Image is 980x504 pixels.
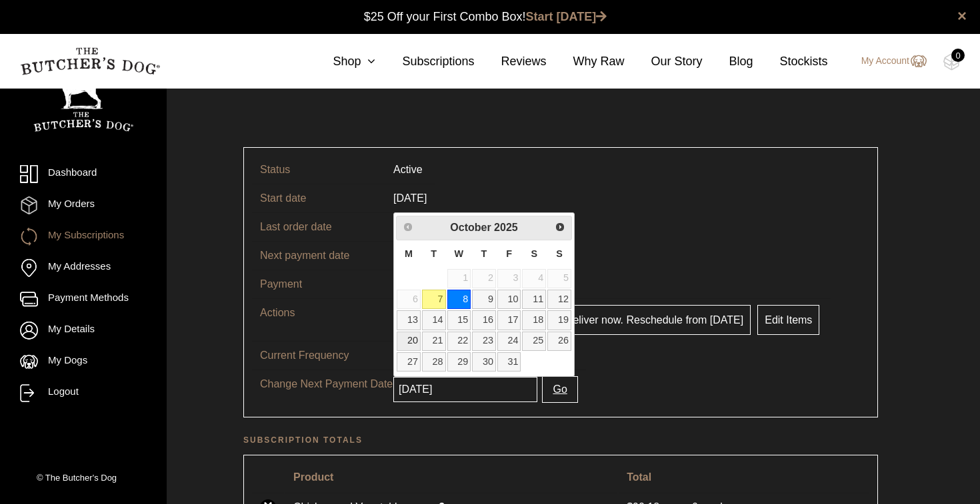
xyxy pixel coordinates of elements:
[375,53,474,71] a: Subscriptions
[619,463,869,491] th: Total
[422,310,446,330] a: 14
[753,53,828,71] a: Stockists
[20,259,147,277] a: My Addresses
[20,353,147,371] a: My Dogs
[558,305,751,335] a: Deliver now. Reschedule from [DATE]
[472,332,496,351] a: 23
[522,290,546,309] a: 11
[547,332,571,351] a: 26
[20,196,147,214] a: My Orders
[243,433,878,447] h2: Subscription totals
[422,290,446,309] a: 7
[385,184,435,212] td: [DATE]
[33,69,133,132] img: TBD_Portrait_Logo_White.png
[422,332,446,351] a: 21
[472,352,496,372] a: 30
[494,222,518,233] span: 2025
[260,376,393,392] p: Change Next Payment Date
[472,290,496,309] a: 9
[542,376,577,403] button: Go
[497,310,521,330] a: 17
[385,212,435,241] td: [DATE]
[625,53,703,71] a: Our Story
[252,241,385,270] td: Next payment date
[497,332,521,351] a: 24
[385,241,455,270] td: In 22 hours
[447,332,471,351] a: 22
[703,53,753,71] a: Blog
[252,212,385,241] td: Last order date
[252,298,385,341] td: Actions
[497,290,521,309] a: 10
[447,290,471,309] a: 8
[450,222,491,233] span: October
[951,49,965,62] div: 0
[848,53,927,69] a: My Account
[551,218,570,237] a: Next
[285,463,617,491] th: Product
[306,53,375,71] a: Shop
[405,248,413,259] span: Monday
[506,248,512,259] span: Friday
[447,310,471,330] a: 15
[555,222,565,232] span: Next
[397,332,421,351] a: 20
[20,384,147,402] a: Logout
[497,352,521,372] a: 31
[252,270,385,298] td: Payment
[547,310,571,330] a: 19
[522,310,546,330] a: 18
[547,53,625,71] a: Why Raw
[522,332,546,351] a: 25
[472,310,496,330] a: 16
[252,184,385,212] td: Start date
[431,248,437,259] span: Tuesday
[547,290,571,309] a: 12
[385,156,431,184] td: Active
[957,8,967,24] a: close
[556,248,563,259] span: Sunday
[481,248,487,259] span: Thursday
[455,248,464,259] span: Wednesday
[474,53,546,71] a: Reviews
[252,156,385,184] td: Status
[757,305,819,335] a: Edit Items
[447,352,471,372] a: 29
[531,248,537,259] span: Saturday
[397,310,421,330] a: 13
[526,10,607,23] a: Start [DATE]
[20,290,147,308] a: Payment Methods
[397,352,421,372] a: 27
[260,348,393,364] p: Current Frequency
[422,352,446,372] a: 28
[20,228,147,246] a: My Subscriptions
[20,322,147,340] a: My Details
[20,165,147,183] a: Dashboard
[943,53,960,71] img: TBD_Cart-Empty.png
